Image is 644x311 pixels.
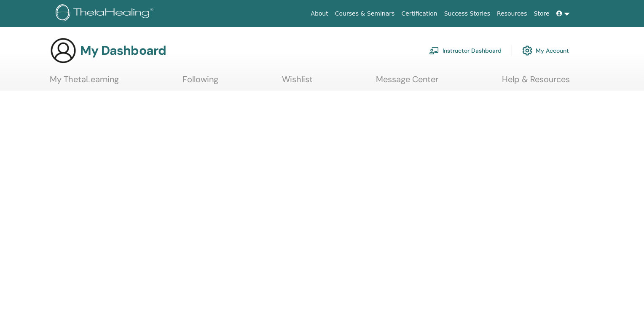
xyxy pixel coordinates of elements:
[502,74,570,91] a: Help & Resources
[182,74,218,91] a: Following
[429,41,502,60] a: Instructor Dashboard
[56,4,156,23] img: logo.png
[522,43,532,58] img: cog.svg
[307,6,331,21] a: About
[80,43,166,58] h3: My Dashboard
[522,41,569,60] a: My Account
[50,37,77,64] img: generic-user-icon.jpg
[441,6,494,21] a: Success Stories
[50,74,119,91] a: My ThetaLearning
[531,6,553,21] a: Store
[429,47,439,54] img: chalkboard-teacher.svg
[398,6,440,21] a: Certification
[282,74,313,91] a: Wishlist
[376,74,438,91] a: Message Center
[494,6,531,21] a: Resources
[332,6,398,21] a: Courses & Seminars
